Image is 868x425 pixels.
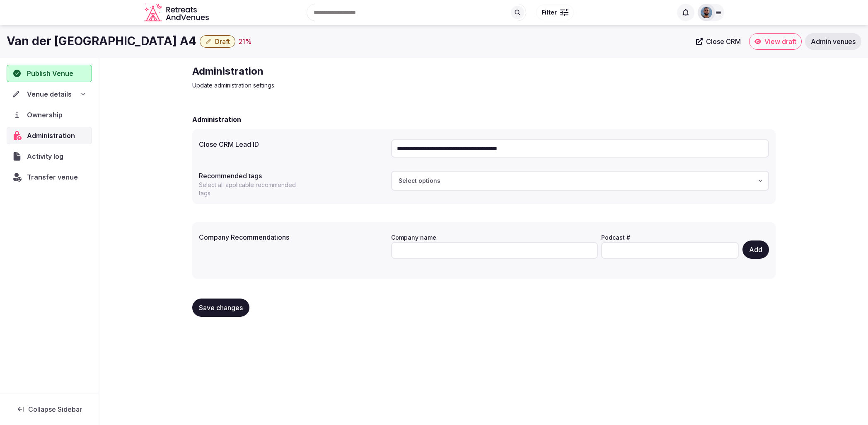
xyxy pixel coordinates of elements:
span: Administration [27,131,78,141]
a: Visit the homepage [144,3,210,22]
a: View draft [749,33,802,50]
svg: Retreats and Venues company logo [144,3,210,22]
span: Venue details [27,89,72,99]
span: Close CRM [706,37,741,46]
a: Ownership [7,106,92,124]
a: Administration [7,127,92,144]
button: Draft [200,35,235,48]
a: Close CRM [691,33,746,50]
span: Activity log [27,151,67,161]
p: Update administration settings [192,81,471,90]
span: View draft [764,37,796,46]
p: Select all applicable recommended tags [199,181,305,197]
button: Save changes [192,299,249,317]
button: Filter [536,5,574,20]
div: 21 % [239,36,252,46]
span: Ownership [27,110,66,120]
span: Publish Venue [27,68,73,78]
span: Filter [542,8,557,17]
span: Save changes [199,304,243,312]
h2: Administration [192,114,241,124]
button: Collapse Sidebar [7,400,92,418]
button: Add [742,240,769,259]
a: Admin venues [805,33,861,50]
span: Transfer venue [27,172,78,182]
button: Transfer venue [7,168,92,186]
span: Select options [399,177,440,185]
span: Collapse Sidebar [28,405,82,413]
button: Publish Venue [7,65,92,82]
label: Recommended tags [199,172,384,179]
h1: Van der [GEOGRAPHIC_DATA] A4 [7,33,196,49]
span: Draft [215,37,230,46]
button: Select options [391,171,769,191]
img: oliver.kattan [701,7,712,18]
label: Podcast # [601,234,630,241]
label: Company name [391,234,436,241]
a: Activity log [7,148,92,165]
label: Close CRM Lead ID [199,141,384,148]
span: Admin venues [811,37,856,46]
label: Company Recommendations [199,234,384,240]
h2: Administration [192,65,471,78]
button: 21% [239,36,252,46]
